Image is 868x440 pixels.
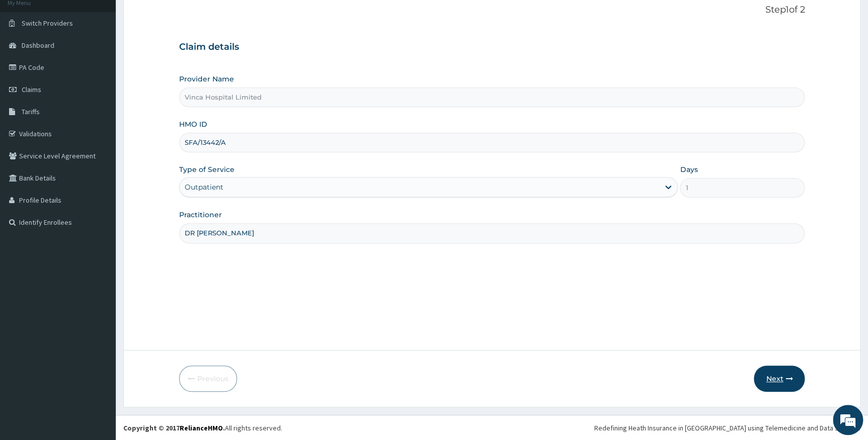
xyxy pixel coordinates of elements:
[22,19,73,28] span: Switch Providers
[179,366,237,392] button: Previous
[179,210,222,220] label: Practitioner
[179,5,805,16] p: Step 1 of 2
[19,50,41,75] img: d_794563401_company_1708531726252_794563401
[22,85,41,94] span: Claims
[179,42,805,53] h3: Claim details
[123,423,225,432] strong: Copyright © 2017 .
[754,366,805,392] button: Next
[185,182,223,192] div: Outpatient
[180,423,223,432] a: RelianceHMO
[179,119,207,129] label: HMO ID
[680,164,697,174] label: Days
[179,164,234,174] label: Type of Service
[179,74,234,84] label: Provider Name
[22,107,40,116] span: Tariffs
[594,423,860,433] div: Redefining Heath Insurance in [GEOGRAPHIC_DATA] using Telemedicine and Data Science!
[165,5,189,29] div: Minimize live chat window
[179,223,805,243] input: Enter Name
[179,133,805,152] input: Enter HMO ID
[22,41,54,50] span: Dashboard
[52,56,169,69] div: Chat with us now
[58,127,139,228] span: We're online!
[5,275,192,310] textarea: Type your message and hit 'Enter'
